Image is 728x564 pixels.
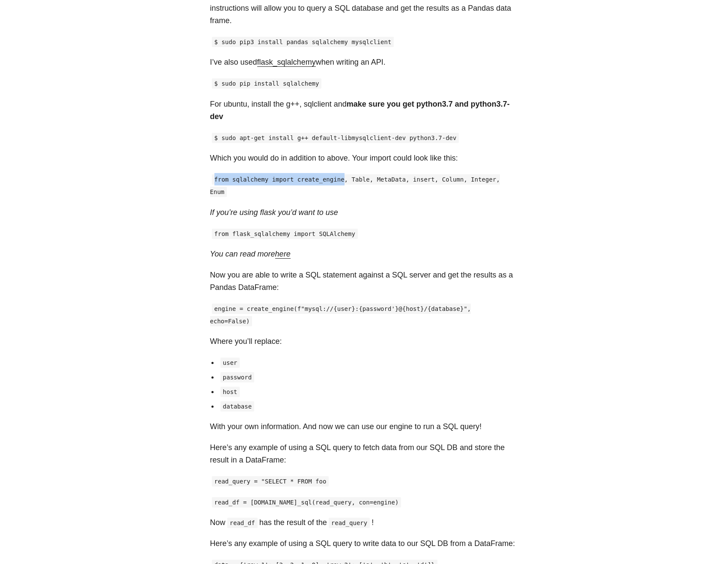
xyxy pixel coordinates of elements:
code: read_query [329,518,370,528]
code: $ sudo apt-get install g++ default-libmysqlclient-dev python3.7-dev [212,133,459,143]
code: $ sudo pip install sqlalchemy [212,78,322,89]
p: For ubuntu, install the g++, sqlclient and [210,98,518,123]
p: I’ve also used when writing an API. [210,56,518,69]
code: from sqlalchemy import create_engine, Table, MetaData, insert, Column, Integer, Enum [210,174,500,197]
code: password [220,372,255,382]
code: user [220,358,240,368]
code: read_df [227,518,258,528]
p: Where you’ll replace: [210,335,518,348]
a: here [275,250,291,258]
code: engine = create_engine(f"mysql://{user}:{password'}@{host}/{database}", echo=False) [210,304,471,326]
em: You can read more [210,250,291,258]
p: Here’s any example of using a SQL query to write data to our SQL DB from a DataFrame: [210,537,518,550]
code: read_df = [DOMAIN_NAME]_sql(read_query, con=engine) [212,497,401,507]
p: With your own information. And now we can use our engine to run a SQL query! [210,421,518,433]
code: from flask_sqlalchemy import SQLAlchemy [212,229,358,239]
p: Which you would do in addition to above. Your import could look like this: [210,152,518,164]
strong: make sure you get python3.7 and python3.7-dev [210,100,510,121]
code: database [220,401,255,412]
p: Now you are able to write a SQL statement against a SQL server and get the results as a Pandas Da... [210,269,518,294]
a: flask_sqlalchemy [257,58,316,66]
code: host [220,387,240,397]
code: $ sudo pip3 install pandas sqlalchemy mysqlclient [212,37,394,47]
em: If you’re using flask you’d want to use [210,208,338,217]
code: read_query = "SELECT * FROM foo [212,476,329,486]
p: Now has the result of the ! [210,516,518,529]
p: Here’s any example of using a SQL query to fetch data from our SQL DB and store the result in a D... [210,442,518,466]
